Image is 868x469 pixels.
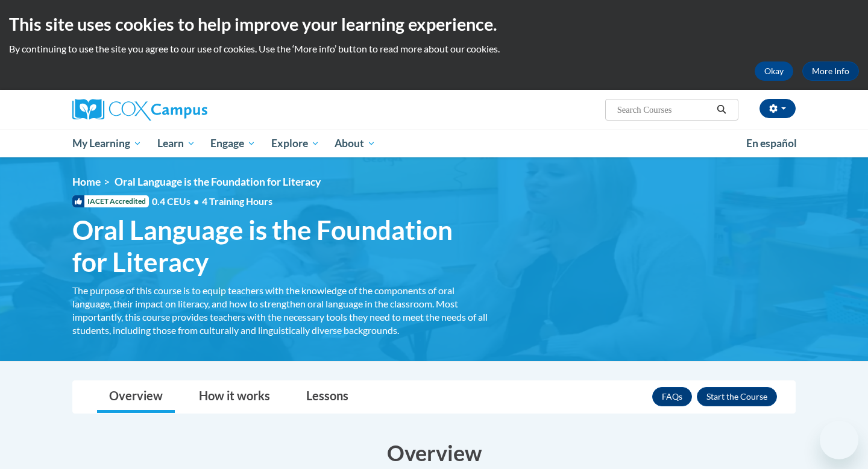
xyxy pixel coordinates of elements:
[72,195,149,207] span: IACET Accredited
[187,381,282,413] a: How it works
[203,130,263,157] a: Engage
[746,137,797,150] span: En español
[210,136,256,151] span: Engage
[54,130,814,157] div: Main menu
[755,61,793,81] button: Okay
[263,130,327,157] a: Explore
[697,387,777,406] button: Enroll
[327,130,384,157] a: About
[335,136,376,151] span: About
[72,136,142,151] span: My Learning
[202,195,272,207] span: 4 Training Hours
[72,214,488,278] span: Oral Language is the Foundation for Literacy
[712,102,731,117] button: Search
[152,195,272,208] span: 0.4 CEUs
[115,175,321,188] span: Oral Language is the Foundation for Literacy
[64,130,149,157] a: My Learning
[72,284,488,337] div: The purpose of this course is to equip teachers with the knowledge of the components of oral lang...
[149,130,203,157] a: Learn
[72,99,207,121] img: Cox Campus
[738,131,805,156] a: En español
[97,381,175,413] a: Overview
[9,12,859,36] h2: This site uses cookies to help improve your learning experience.
[759,99,796,118] button: Account Settings
[271,136,319,151] span: Explore
[652,387,692,406] a: FAQs
[802,61,859,81] a: More Info
[157,136,195,151] span: Learn
[820,421,858,459] iframe: Button to launch messaging window
[616,102,712,117] input: Search Courses
[72,99,301,121] a: Cox Campus
[193,195,199,207] span: •
[294,381,360,413] a: Lessons
[9,42,859,55] p: By continuing to use the site you agree to our use of cookies. Use the ‘More info’ button to read...
[72,175,101,188] a: Home
[72,438,796,468] h3: Overview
